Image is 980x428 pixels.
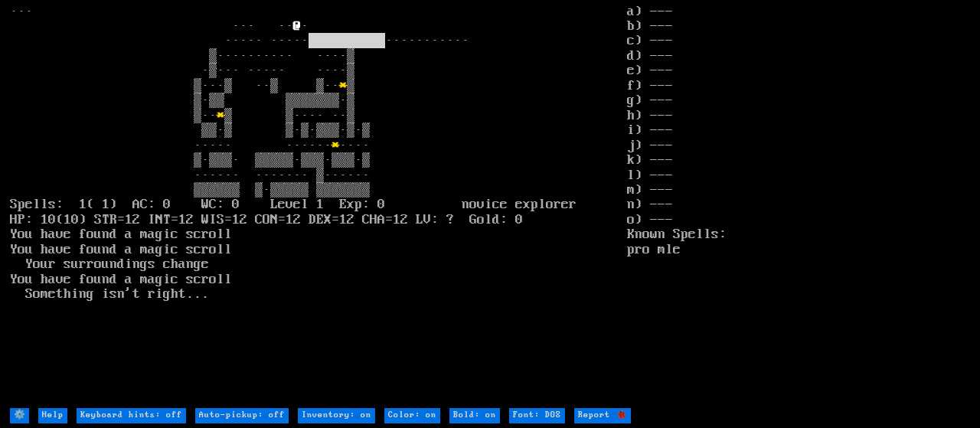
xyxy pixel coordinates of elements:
input: Inventory: on [298,408,375,423]
larn: ··· ··· ·· · ····· ····· ··········· ▒·········· ····▒ ·▒··· ····· ····▒ ▒···▒ ··▒ ▒·· ▒ ▒·▒▒ ▒▒▒... [10,5,627,407]
input: Font: DOS [509,408,565,423]
input: ⚙️ [10,408,29,423]
font: @ [293,18,301,34]
input: Color: on [384,408,440,423]
input: Report 🐞 [574,408,631,423]
stats: a) --- b) --- c) --- d) --- e) --- f) --- g) --- h) --- i) --- j) --- k) --- l) --- m) --- n) ---... [627,5,970,407]
input: Keyboard hints: off [77,408,186,423]
input: Help [38,408,67,423]
input: Bold: on [449,408,500,423]
input: Auto-pickup: off [195,408,289,423]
